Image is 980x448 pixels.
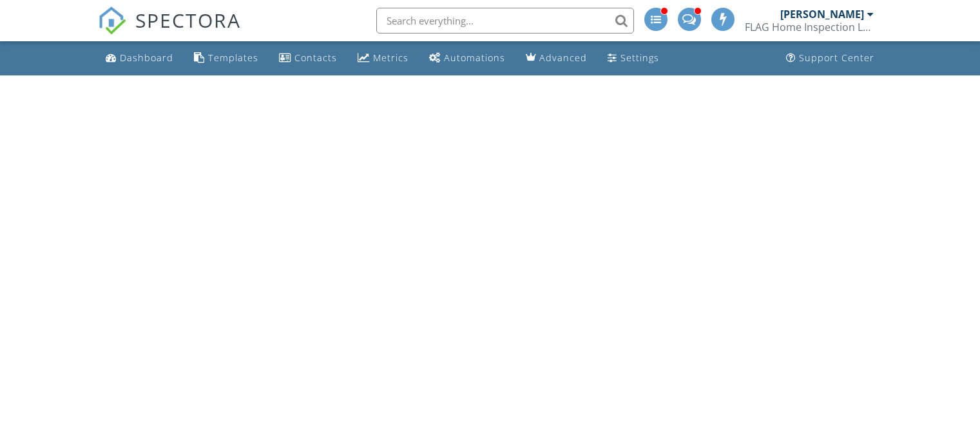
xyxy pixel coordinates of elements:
a: Contacts [274,46,342,70]
a: Dashboard [101,46,178,70]
a: Advanced [521,46,592,70]
a: Support Center [781,46,879,70]
span: SPECTORA [135,6,241,34]
a: SPECTORA [98,17,241,44]
div: Contacts [294,52,337,64]
div: Settings [620,52,659,64]
div: FLAG Home Inspection LLC [745,21,874,34]
input: Search everything... [376,8,634,34]
a: Metrics [352,46,414,70]
a: Templates [189,46,264,70]
div: Automations [444,52,505,64]
img: The Best Home Inspection Software - Spectora [98,6,126,35]
div: Templates [208,52,258,64]
div: Support Center [799,52,874,64]
div: [PERSON_NAME] [780,8,864,21]
div: Dashboard [120,52,173,64]
div: Metrics [373,52,408,64]
a: Settings [602,46,664,70]
a: Automations (Advanced) [424,46,510,70]
div: Advanced [539,52,587,64]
